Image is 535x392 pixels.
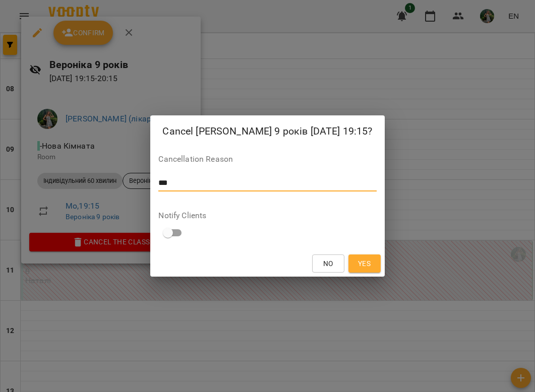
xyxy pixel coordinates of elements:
[312,254,344,273] button: No
[358,257,371,270] span: Yes
[323,257,333,270] span: No
[158,212,376,220] label: Notify Clients
[162,123,372,139] h2: Cancel [PERSON_NAME] 9 років [DATE] 19:15?
[158,155,376,163] label: Cancellation Reason
[348,254,381,273] button: Yes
